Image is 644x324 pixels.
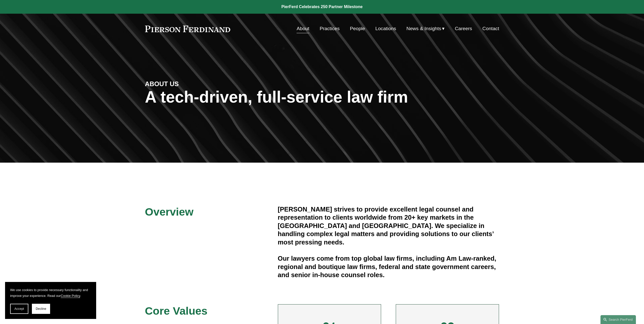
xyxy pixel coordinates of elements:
a: Careers [455,24,472,33]
span: News & Insights [406,24,441,33]
h4: [PERSON_NAME] strives to provide excellent legal counsel and representation to clients worldwide ... [278,205,499,246]
button: Accept [10,304,28,314]
span: Overview [145,206,194,218]
a: Cookie Policy [61,294,80,298]
a: People [350,24,365,33]
section: Cookie banner [5,282,96,319]
span: Accept [14,307,24,311]
a: Locations [375,24,396,33]
h1: A tech-driven, full-service law firm [145,88,499,106]
a: About [297,24,309,33]
a: Practices [320,24,340,33]
strong: ABOUT US [145,80,179,87]
a: Search this site [600,315,636,324]
a: folder dropdown [406,24,445,33]
p: We use cookies to provide necessary functionality and improve your experience. Read our . [10,287,91,299]
span: Core Values [145,305,207,317]
button: Decline [32,304,50,314]
span: Decline [36,307,46,311]
h4: Our lawyers come from top global law firms, including Am Law-ranked, regional and boutique law fi... [278,254,499,279]
a: Contact [482,24,499,33]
